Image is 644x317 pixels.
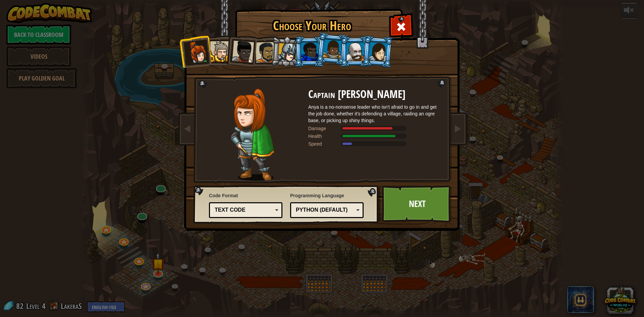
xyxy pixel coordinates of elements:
[179,35,212,68] li: Captain Anya Weston
[215,206,273,214] div: Text code
[362,35,394,68] li: Illia Shieldsmith
[308,125,442,132] div: Deals 120% of listed Warrior weapon damage.
[308,133,342,140] div: Health
[271,36,303,68] li: Hattori Hanzō
[315,32,348,66] li: Arryn Stonewall
[236,19,387,33] h1: Choose Your Hero
[290,192,364,199] span: Programming Language
[308,133,442,140] div: Gains 140% of listed Warrior armor health.
[193,186,380,224] img: language-selector-background.png
[340,36,370,67] li: Okar Stompfoot
[308,141,442,147] div: Moves at 6 meters per second.
[209,192,282,199] span: Code Format
[224,34,257,67] li: Lady Ida Justheart
[308,104,442,124] div: Anya is a no-nonsense leader who isn't afraid to go in and get the job done, whether it's defendi...
[294,36,324,67] li: Gordon the Stalwart
[308,125,342,132] div: Damage
[382,186,452,222] a: Next
[308,89,442,100] h2: Captain [PERSON_NAME]
[308,141,342,147] div: Speed
[296,206,354,214] div: Python (Default)
[203,35,233,66] li: Sir Tharin Thunderfist
[248,36,279,67] li: Alejandro the Duelist
[230,89,274,181] img: captain-pose.png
